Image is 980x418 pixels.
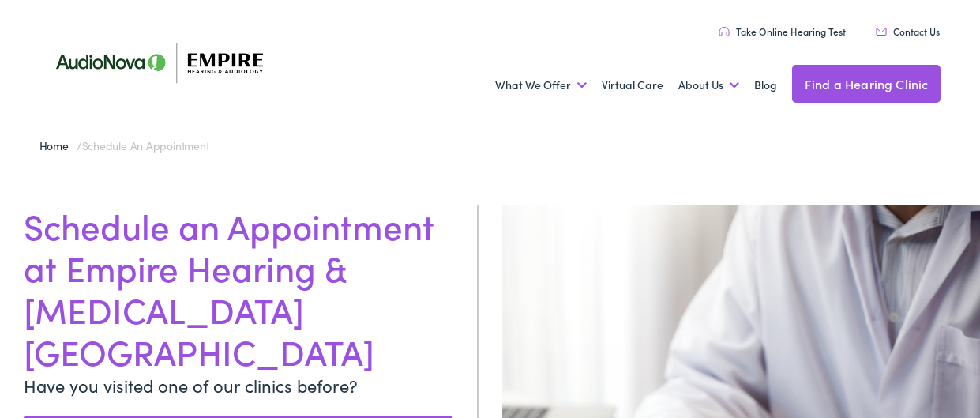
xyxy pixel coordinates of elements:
[876,24,940,38] a: Contact Us
[39,137,77,153] a: Home
[719,24,846,38] a: Take Online Hearing Test
[876,28,887,36] img: utility icon
[754,56,777,115] a: Blog
[82,137,209,153] span: Schedule an Appointment
[495,56,587,115] a: What We Offer
[24,372,453,398] p: Have you visited one of our clinics before?
[24,205,453,371] h1: Schedule an Appointment at Empire Hearing & [MEDICAL_DATA] [GEOGRAPHIC_DATA]
[602,56,663,115] a: Virtual Care
[39,137,209,153] span: /
[678,56,739,115] a: About Us
[792,65,941,103] a: Find a Hearing Clinic
[719,27,730,36] img: utility icon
